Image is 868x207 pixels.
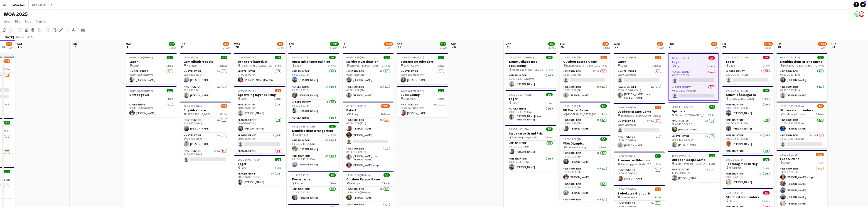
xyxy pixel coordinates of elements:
[343,60,393,64] h3: Murder Investigation
[672,105,695,109] span: 08:00-13:30 (5h30m)
[275,158,281,161] span: 1/1
[722,133,773,148] app-card-role: Instruktør2A1/110:30-19:00 (8h30m)[PERSON_NAME]
[275,56,281,59] span: 1/1
[292,173,310,177] span: 11:30-20:30 (9h)
[329,56,336,59] span: 6/6
[560,69,610,84] app-card-role: Instruktør2I4A0/112:30-19:30 (7h)
[180,108,231,112] h3: City Adventure
[777,102,827,148] app-job-card: 12:00-18:30 (6h30m)1/2Stormester udendørs Skodsborg Kurhotel2 RolesInstruktør1/112:00-18:30 (6h30...
[566,112,600,116] span: [GEOGRAPHIC_DATA]/[GEOGRAPHIC_DATA]
[234,93,285,97] h3: opsætning lager pakning
[722,86,773,153] div: 10:30-19:00 (8h30m)4/4Gummibådsregatta [GEOGRAPHIC_DATA]4 RolesInstruktør1/110:30-19:00 (8h30m)[P...
[234,117,285,133] app-card-role: Lager Jernet1/108:00-16:00 (8h)[PERSON_NAME]
[614,134,665,150] app-card-role: Instruktør1/111:30-18:30 (7h)[PERSON_NAME]
[381,104,390,108] span: 20/23
[722,69,773,84] app-card-role: Lager Jernet1A0/108:30-16:00 (7h30m)
[566,64,599,67] span: Rungstedgaard - [GEOGRAPHIC_DATA]
[512,101,519,105] span: Lager
[505,125,556,172] app-job-card: 08:30-21:30 (13h)2/2Sæbekasse Grand Prix Bautahøj - Jægerspris2 RolesInstruktør1/108:30-21:30 (13...
[329,173,336,177] span: 1/1
[180,102,231,164] app-job-card: 14:00-20:00 (6h)2/3City Adventure [GEOGRAPHIC_DATA]3 RolesInstruktør2A1/114:00-20:00 (6h)[PERSON_...
[126,69,177,84] app-card-role: Lager Jernet1/108:30-16:00 (7h30m)[PERSON_NAME]
[4,178,10,181] span: 1 Role
[563,56,582,59] span: 12:30-19:30 (7h)
[614,53,665,101] app-job-card: 08:00-16:00 (8h)1/2Lager Lager2 RolesLager Jernet0/108:00-16:00 (8h) Lager Jernet1A1/108:30-16:00...
[180,53,231,100] div: 08:30-19:30 (11h)2/2Gummibådsregatta Helsingør2 RolesInstruktør1A1/108:30-19:30 (11h)[PERSON_NAME...
[614,152,665,183] app-job-card: 12:00-22:00 (10h)1/1Stormester Udendørs Sonnerupgaard Gods - [GEOGRAPHIC_DATA]1 RoleInstruktør1/1...
[722,60,773,64] h3: Lager
[187,64,197,67] span: Helsingør
[505,141,556,156] app-card-role: Instruktør1/108:30-21:30 (13h)[PERSON_NAME]
[180,84,231,100] app-card-role: Instruktør1A1/108:30-19:30 (11h)[PERSON_NAME]
[288,53,339,120] div: 08:00-16:00 (8h)6/6opsætning lager pakning Lager6 RolesInstruktør1/108:00-16:00 (8h)[PERSON_NAME]...
[668,167,719,182] app-card-role: Instruktør1A1/113:00-20:00 (7h)[PERSON_NAME]
[763,64,770,67] span: 1 Role
[722,155,773,187] app-job-card: 10:30-16:30 (6h)1/1Teamdag med læring Middelfart1 RoleInstruktør1A1/110:30-16:30 (6h)[PERSON_NAME]
[167,56,173,59] span: 1/1
[620,162,654,166] span: Sonnerupgaard Gods - [GEOGRAPHIC_DATA]
[653,114,661,117] span: 2 Roles
[274,97,281,100] span: 5 Roles
[4,170,10,173] span: 1/1
[438,97,444,100] span: 1 Role
[184,56,203,59] span: 08:30-19:30 (11h)
[9,0,29,9] button: WOA 2025
[817,161,824,165] span: 1 Role
[783,112,805,116] span: Skodsborg Kurhotel
[614,158,665,162] h3: Stormester Udendørs
[238,158,261,161] span: 08:30-16:00 (7h30m)
[708,56,715,60] span: 0/2
[546,93,553,96] span: 1/1
[668,158,719,162] h3: Outdoor Escape Game
[617,154,637,158] span: 12:00-22:00 (10h)
[817,104,824,108] span: 1/2
[860,2,866,7] a: 7
[2,67,10,71] span: 2 Roles
[343,108,393,112] h3: Byfest
[763,56,770,59] span: 0/1
[777,157,827,161] h3: Fest & Event
[600,56,607,59] span: 1/2
[783,64,816,67] span: DOK5000 - [GEOGRAPHIC_DATA]
[241,166,247,170] span: Lager
[346,56,365,59] span: 06:30-13:30 (7h)
[563,137,582,141] span: 19:00-21:00 (2h)
[15,19,20,23] span: Edit
[620,64,627,67] span: Lager
[512,68,546,71] span: Hages Badehotel - [GEOGRAPHIC_DATA]
[288,100,339,115] app-card-role: Lager Jernet1A1/108:00-16:00 (8h)[PERSON_NAME]
[438,56,444,59] span: 1/1
[2,129,10,133] span: 2 Roles
[722,102,773,117] app-card-role: Instruktør1/110:30-19:00 (8h30m)[PERSON_NAME]
[126,102,177,117] app-card-role: Lager Jernet1/108:30-16:00 (7h30m)[PERSON_NAME]
[708,113,715,117] span: 2 Roles
[780,56,800,59] span: 09:30-20:30 (11h)
[275,89,281,92] span: 2/5
[722,53,773,84] app-job-card: 08:30-16:00 (7h30m)0/1Lager Lager1 RoleLager Jernet1A0/108:30-16:00 (7h30m)
[329,125,336,128] span: 2/2
[288,129,339,133] h3: Kombinationsarrangement
[614,103,665,150] div: 11:30-18:30 (7h)1/2Outdoor Escape Game Borupgaard - [GEOGRAPHIC_DATA]2 RolesInstruktør2I3A0/111:3...
[234,53,285,84] div: 07:00-15:00 (8h)1/1Den store kagedyst [GEOGRAPHIC_DATA] - [GEOGRAPHIC_DATA]1 RoleInstruktør1/107:...
[505,90,556,123] div: 08:30-16:00 (7h30m)1/1Lager Lager1 RoleLager Jernet1/108:30-16:00 (7h30m)[PERSON_NAME] Have [PERS...
[672,56,691,60] span: 08:00-16:00 (8h)
[22,18,33,24] a: Jobs
[505,156,556,172] app-card-role: Instruktør1/108:30-21:30 (13h)[PERSON_NAME]
[599,146,607,149] span: 5 Roles
[238,56,256,59] span: 07:00-15:00 (8h)
[780,104,804,108] span: 12:00-18:30 (6h30m)
[600,112,607,116] span: 1 Role
[675,113,708,117] span: Clarion - [GEOGRAPHIC_DATA]
[397,86,448,117] app-job-card: 12:00-17:30 (5h30m)1/1Bueskydning Middelfart1 RoleInstruktør3A1/112:00-17:30 (5h30m)[PERSON_NAME]
[219,64,227,67] span: 2 Roles
[397,53,448,84] app-job-card: 06:30-15:00 (8h30m)1/1Stormester Udendørs Stjær - Galten1 RoleInstruktør1/106:30-15:00 (8h30m)[PE...
[343,84,393,100] app-card-role: Instruktør2A1/106:30-13:30 (7h)[PERSON_NAME]
[560,53,610,100] div: 12:30-19:30 (7h)1/2Outdoor Escape Game Rungstedgaard - [GEOGRAPHIC_DATA]2 RolesInstruktør2I4A0/11...
[275,64,281,67] span: 1 Role
[654,162,661,166] span: 1 Role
